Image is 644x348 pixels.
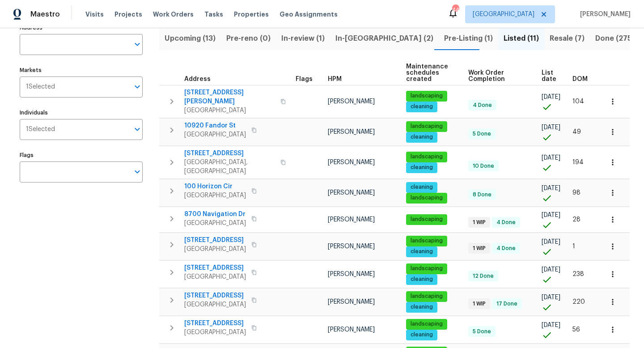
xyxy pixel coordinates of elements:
span: Maestro [30,10,60,19]
span: cleaning [407,183,436,191]
span: 8700 Navigation Dr [184,210,246,219]
span: 10920 Fandor St [184,121,246,130]
span: HPM [328,76,342,82]
span: [GEOGRAPHIC_DATA] [184,272,246,281]
span: [STREET_ADDRESS] [184,319,246,328]
span: DOM [572,76,588,82]
span: 4 Done [493,245,519,252]
span: [GEOGRAPHIC_DATA] [184,191,246,200]
span: [GEOGRAPHIC_DATA], [GEOGRAPHIC_DATA] [184,158,275,176]
span: [GEOGRAPHIC_DATA] [473,10,534,19]
span: Done (275) [595,32,635,45]
span: Resale (7) [550,32,585,45]
span: 238 [572,271,584,277]
span: [STREET_ADDRESS] [184,291,246,300]
div: 44 [452,5,458,14]
span: In-review (1) [281,32,325,45]
span: 104 [572,98,584,105]
span: [GEOGRAPHIC_DATA] [184,130,246,139]
span: [DATE] [542,212,560,218]
span: [DATE] [542,185,560,191]
span: 28 [572,216,580,223]
span: [PERSON_NAME] [328,129,375,135]
span: [PERSON_NAME] [328,299,375,305]
span: 8 Done [469,191,495,199]
span: landscaping [407,320,446,328]
label: Individuals [20,110,143,115]
span: 1 WIP [469,300,489,308]
span: [DATE] [542,267,560,273]
span: 17 Done [493,300,521,308]
span: 1 WIP [469,219,489,226]
span: 100 Horizon Cir [184,182,246,191]
span: Properties [234,10,269,19]
span: cleaning [407,133,436,141]
span: cleaning [407,103,436,110]
span: landscaping [407,123,446,130]
span: cleaning [407,303,436,311]
span: [STREET_ADDRESS] [184,263,246,272]
span: Work Orders [153,10,194,19]
span: 5 Done [469,328,495,335]
span: [PERSON_NAME] [328,159,375,166]
span: 10 Done [469,162,498,170]
span: 220 [572,299,585,305]
span: landscaping [407,92,446,100]
span: Pre-reno (0) [226,32,271,45]
span: Geo Assignments [280,10,338,19]
span: landscaping [407,237,446,245]
span: cleaning [407,276,436,283]
span: [DATE] [542,294,560,301]
span: Work Order Completion [468,70,526,82]
span: [DATE] [542,239,560,245]
span: Upcoming (13) [165,32,216,45]
span: [PERSON_NAME] [328,216,375,223]
span: Pre-Listing (1) [444,32,493,45]
span: Maintenance schedules created [406,64,453,82]
span: [DATE] [542,322,560,328]
span: Projects [114,10,142,19]
span: 1 WIP [469,245,489,252]
span: [STREET_ADDRESS][PERSON_NAME] [184,88,275,106]
span: [GEOGRAPHIC_DATA] [184,328,246,337]
span: Listed (11) [504,32,539,45]
button: Open [131,166,144,178]
span: [GEOGRAPHIC_DATA] [184,300,246,309]
span: [DATE] [542,94,560,100]
span: [PERSON_NAME] [328,243,375,250]
span: landscaping [407,265,446,272]
span: [DATE] [542,124,560,131]
span: [GEOGRAPHIC_DATA] [184,219,246,228]
span: 49 [572,129,581,135]
label: Flags [20,153,143,158]
span: [PERSON_NAME] [328,190,375,196]
span: 4 Done [469,102,496,109]
span: [STREET_ADDRESS] [184,149,275,158]
span: cleaning [407,331,436,339]
span: landscaping [407,216,446,223]
span: 1 [572,243,575,250]
label: Markets [20,68,143,73]
span: [PERSON_NAME] [328,271,375,277]
button: Open [131,123,144,136]
span: cleaning [407,164,436,171]
span: 4 Done [493,219,519,226]
span: 1 Selected [26,83,55,91]
span: Tasks [204,11,223,17]
span: 98 [572,190,580,196]
span: Visits [85,10,104,19]
span: 56 [572,327,580,333]
span: Flags [296,76,313,82]
span: [GEOGRAPHIC_DATA] [184,245,246,254]
span: Address [184,76,211,82]
span: landscaping [407,293,446,300]
span: 194 [572,159,584,166]
span: 12 Done [469,272,497,280]
button: Open [131,81,144,93]
span: [DATE] [542,155,560,161]
span: [PERSON_NAME] [576,10,631,19]
span: [PERSON_NAME] [328,327,375,333]
span: [PERSON_NAME] [328,98,375,105]
span: In-[GEOGRAPHIC_DATA] (2) [335,32,433,45]
span: 1 Selected [26,126,55,133]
